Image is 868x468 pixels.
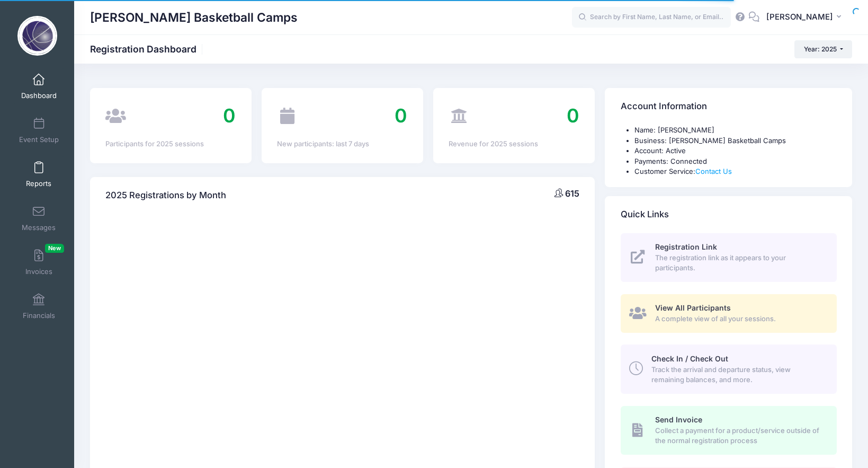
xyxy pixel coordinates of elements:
[567,104,579,127] span: 0
[621,92,707,122] h4: Account Information
[655,426,825,446] span: Collect a payment for a product/service outside of the normal registration process
[634,156,837,167] li: Payments: Connected
[655,242,717,251] span: Registration Link
[17,16,57,56] img: Sean O'Regan Basketball Camps
[572,7,731,28] input: Search by First Name, Last Name, or Email...
[45,244,64,253] span: New
[14,68,64,105] a: Dashboard
[22,223,56,232] span: Messages
[395,104,407,127] span: 0
[26,179,51,188] span: Reports
[105,180,226,210] h4: 2025 Registrations by Month
[90,43,205,55] h1: Registration Dashboard
[621,233,837,282] a: Registration Link The registration link as it appears to your participants.
[759,5,852,30] button: [PERSON_NAME]
[621,345,837,393] a: Check In / Check Out Track the arrival and departure status, view remaining balances, and more.
[655,303,731,312] span: View All Participants
[634,125,837,136] li: Name: [PERSON_NAME]
[621,294,837,333] a: View All Participants A complete view of all your sessions.
[634,136,837,146] li: Business: [PERSON_NAME] Basketball Camps
[794,40,852,58] button: Year: 2025
[21,91,57,100] span: Dashboard
[14,288,64,325] a: Financials
[14,200,64,237] a: Messages
[14,156,64,193] a: Reports
[651,365,825,385] span: Track the arrival and departure status, view remaining balances, and more.
[90,5,298,30] h1: [PERSON_NAME] Basketball Camps
[621,199,669,229] h4: Quick Links
[14,112,64,149] a: Event Setup
[655,415,702,424] span: Send Invoice
[449,139,579,149] div: Revenue for 2025 sessions
[23,311,55,320] span: Financials
[19,135,59,144] span: Event Setup
[25,267,52,276] span: Invoices
[621,406,837,455] a: Send Invoice Collect a payment for a product/service outside of the normal registration process
[105,139,236,149] div: Participants for 2025 sessions
[223,104,236,127] span: 0
[655,314,825,324] span: A complete view of all your sessions.
[634,146,837,156] li: Account: Active
[651,354,728,363] span: Check In / Check Out
[565,188,579,199] span: 615
[14,244,64,281] a: InvoicesNew
[804,45,837,53] span: Year: 2025
[634,166,837,177] li: Customer Service:
[695,167,732,175] a: Contact Us
[277,139,407,149] div: New participants: last 7 days
[766,11,833,23] span: [PERSON_NAME]
[655,253,825,273] span: The registration link as it appears to your participants.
